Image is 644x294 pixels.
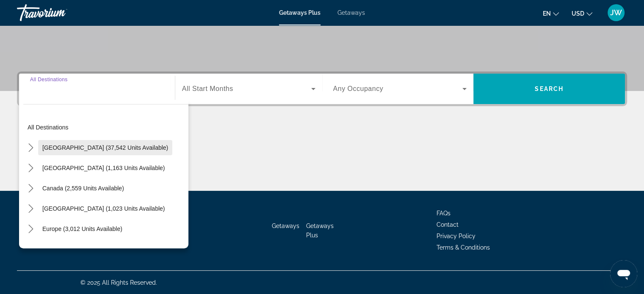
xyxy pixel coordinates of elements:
[572,10,584,17] span: USD
[42,144,168,151] span: [GEOGRAPHIC_DATA] (37,542 units available)
[437,244,490,251] a: Terms & Conditions
[272,223,299,229] a: Getaways
[605,4,627,22] button: User Menu
[80,279,157,286] span: © 2025 All Rights Reserved.
[437,221,459,228] a: Contact
[23,140,38,155] button: Toggle United States (37,542 units available) submenu
[23,161,38,176] button: Toggle Mexico (1,163 units available) submenu
[38,242,164,257] button: Select destination: Australia (218 units available)
[19,74,625,104] div: Search widget
[38,221,127,236] button: Select destination: Europe (3,012 units available)
[42,165,165,171] span: [GEOGRAPHIC_DATA] (1,163 units available)
[610,8,622,17] span: JW
[572,7,592,19] button: Change currency
[23,201,38,216] button: Toggle Caribbean & Atlantic Islands (1,023 units available) submenu
[30,84,164,94] input: Select destination
[23,242,38,257] button: Toggle Australia (218 units available) submenu
[23,181,38,196] button: Toggle Canada (2,559 units available) submenu
[279,9,321,16] a: Getaways Plus
[17,2,102,24] a: Travorium
[42,185,124,192] span: Canada (2,559 units available)
[23,120,188,135] button: Select destination: All destinations
[337,9,365,16] a: Getaways
[535,85,564,92] span: Search
[543,7,559,19] button: Change language
[182,85,233,92] span: All Start Months
[28,124,69,131] span: All destinations
[38,181,128,196] button: Select destination: Canada (2,559 units available)
[38,160,169,176] button: Select destination: Mexico (1,163 units available)
[543,10,551,17] span: en
[23,222,38,236] button: Toggle Europe (3,012 units available) submenu
[333,85,384,92] span: Any Occupancy
[38,140,172,155] button: Select destination: United States (37,542 units available)
[30,77,68,82] span: All Destinations
[437,233,475,239] a: Privacy Policy
[306,223,334,239] a: Getaways Plus
[437,210,451,217] a: FAQs
[38,201,169,216] button: Select destination: Caribbean & Atlantic Islands (1,023 units available)
[473,74,625,104] button: Search
[42,205,165,212] span: [GEOGRAPHIC_DATA] (1,023 units available)
[19,100,188,248] div: Destination options
[42,225,122,232] span: Europe (3,012 units available)
[610,260,637,287] iframe: Button to launch messaging window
